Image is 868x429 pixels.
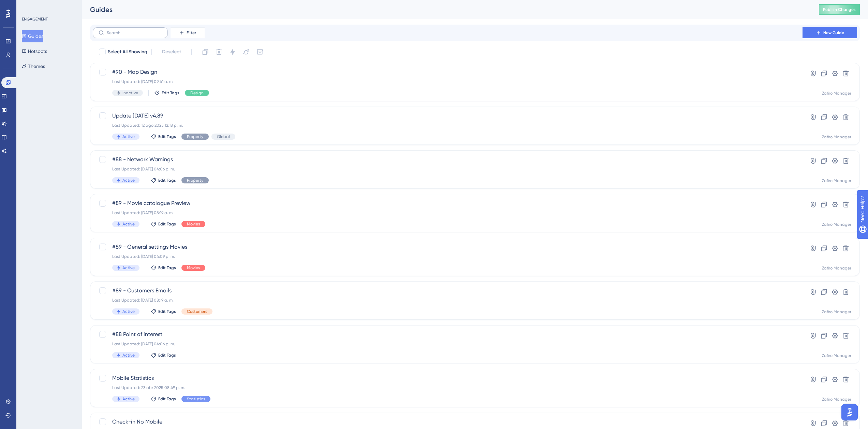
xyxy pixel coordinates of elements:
span: Movies [187,221,200,227]
button: Edit Tags [151,178,176,183]
span: Update [DATE] v4.89 [112,112,783,120]
button: Edit Tags [151,352,176,358]
div: Zafiro Manager [822,397,851,402]
div: Last Updated: [DATE] 09:41 a. m. [112,79,783,84]
span: #88 Point of interest [112,330,783,338]
span: #88 - Network Warnings [112,155,783,164]
div: Last Updated: [DATE] 04:09 p. m. [112,254,783,259]
span: #89 - Customers Emails [112,287,783,295]
div: Guides [90,5,802,14]
span: Active [122,396,135,402]
button: Edit Tags [151,134,176,139]
span: Active [122,221,135,227]
button: Guides [22,30,43,42]
div: Zafiro Manager [822,265,851,271]
span: Filter [187,30,196,36]
div: Last Updated: [DATE] 04:06 p. m. [112,166,783,172]
button: Deselect [156,46,187,58]
span: Select All Showing [108,48,147,56]
span: Edit Tags [162,90,179,96]
span: New Guide [823,30,844,36]
span: Inactive [122,90,138,96]
span: Edit Tags [158,221,176,227]
span: Edit Tags [158,309,176,314]
button: Edit Tags [151,221,176,227]
button: Edit Tags [151,396,176,402]
span: Customers [187,309,207,314]
button: Hotspots [22,45,47,57]
span: Edit Tags [158,352,176,358]
span: Edit Tags [158,396,176,402]
div: Last Updated: [DATE] 08:19 a. m. [112,297,783,303]
span: Mobile Statistics [112,374,783,382]
span: Property [187,178,203,183]
button: Edit Tags [151,265,176,271]
div: Zafiro Manager [822,222,851,227]
span: Statistics [187,396,205,402]
span: Publish Changes [823,7,856,12]
div: Zafiro Manager [822,353,851,358]
div: Last Updated: [DATE] 08:19 a. m. [112,210,783,216]
iframe: UserGuiding AI Assistant Launcher [839,402,860,423]
div: Last Updated: 12 ago 2025 12:18 p. m. [112,123,783,128]
button: Edit Tags [151,309,176,314]
span: #89 - General settings Movies [112,243,783,251]
div: ENGAGEMENT [22,16,48,22]
input: Search [107,30,162,35]
span: Edit Tags [158,265,176,271]
div: Zafiro Manager [822,178,851,183]
span: Active [122,134,135,139]
span: Edit Tags [158,134,176,139]
span: Deselect [162,48,181,56]
div: Last Updated: [DATE] 04:06 p. m. [112,341,783,347]
div: Last Updated: 23 abr 2025 08:49 p. m. [112,385,783,390]
span: #89 - Movie catalogue Preview [112,199,783,207]
button: Publish Changes [819,4,860,15]
button: Edit Tags [154,90,179,96]
span: Active [122,178,135,183]
span: Active [122,309,135,314]
div: Zafiro Manager [822,309,851,315]
span: Design [190,90,204,96]
span: Edit Tags [158,178,176,183]
span: Active [122,352,135,358]
button: Filter [171,27,205,38]
div: Zafiro Manager [822,134,851,140]
div: Zafiro Manager [822,91,851,96]
span: #90 - Map Design [112,68,783,76]
span: Global [217,134,230,139]
span: Movies [187,265,200,271]
span: Active [122,265,135,271]
button: Themes [22,60,45,72]
span: Property [187,134,203,139]
span: Check-in No Mobile [112,418,783,426]
span: Need Help? [16,2,43,10]
button: New Guide [803,27,857,38]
